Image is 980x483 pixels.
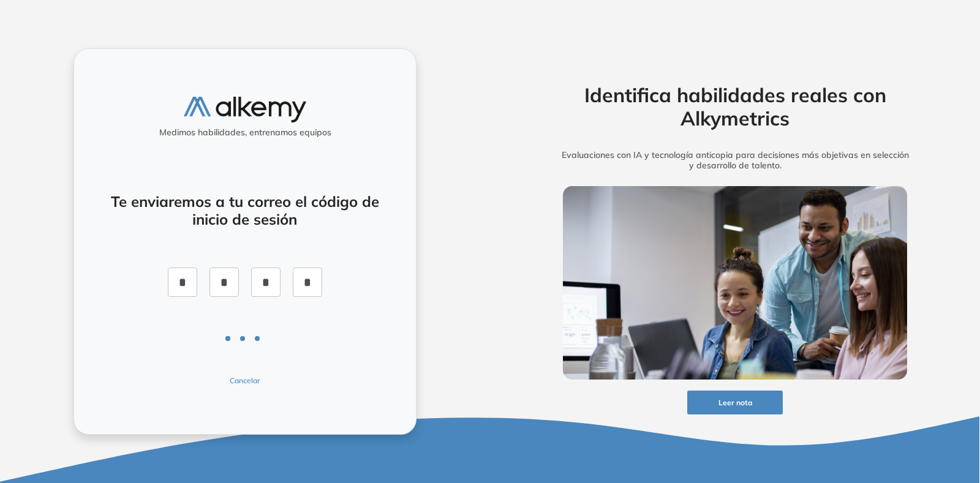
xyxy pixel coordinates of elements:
img: logo-alkemy [184,97,306,122]
h4: Te enviaremos a tu correo el código de inicio de sesión [107,193,383,228]
h2: Identifica habilidades reales con Alkymetrics [544,83,926,130]
img: img-more-info [563,186,907,380]
button: Cancelar [170,375,320,386]
h5: Medimos habilidades, entrenamos equipos [79,127,411,138]
button: Leer nota [687,391,783,414]
h5: Evaluaciones con IA y tecnología anticopia para decisiones más objetivas en selección y desarroll... [544,150,926,171]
